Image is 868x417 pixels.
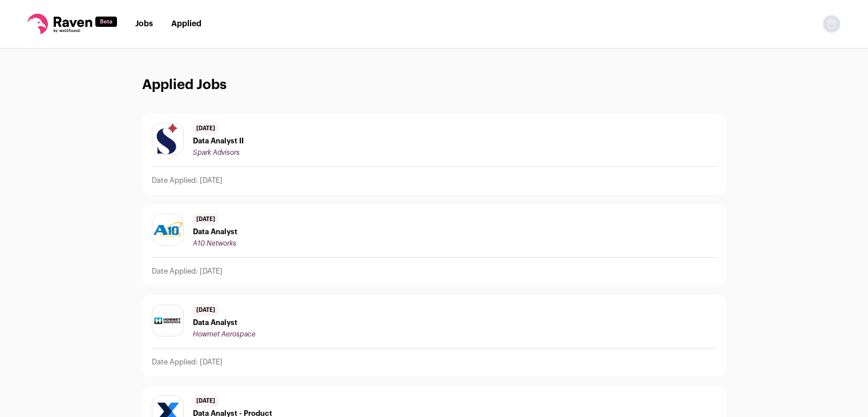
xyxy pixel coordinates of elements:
p: Date Applied: [DATE] [152,267,223,276]
a: [DATE] Data Analyst Howmet Aerospace Date Applied: [DATE] [143,295,726,376]
h1: Applied Jobs [142,76,726,95]
button: Open dropdown [822,15,841,33]
img: 3732bcccc6b7d4ef33e062855e3ebe7346cece9b093524bbbd5bb60ab7bfd7ed [152,316,183,326]
a: [DATE] Data Analyst II Spark Advisors Date Applied: [DATE] [143,114,726,194]
span: [DATE] [193,214,219,225]
img: 7465f906b5a9e08be423e95eb1587a4ec400882098b2accf39a9adcde034d5e8.jpg [152,123,183,154]
img: nopic.png [822,15,841,33]
span: [DATE] [193,304,219,316]
span: Data Analyst II [193,137,244,146]
img: 255824692b3d0deb993acdbf4a63a5d1df371814164b8ceff2a663d4edf3f279.jpg [152,214,183,245]
span: Howmet Aerospace [193,331,256,338]
span: Data Analyst [193,318,256,327]
a: [DATE] Data Analyst A10 Networks Date Applied: [DATE] [143,205,726,285]
a: Applied [171,20,201,28]
p: Date Applied: [DATE] [152,176,223,185]
span: [DATE] [193,395,219,407]
span: Spark Advisors [193,149,240,156]
a: Jobs [135,20,153,28]
span: A10 Networks [193,240,236,247]
p: Date Applied: [DATE] [152,358,223,367]
span: [DATE] [193,123,219,134]
span: Data Analyst [193,227,237,236]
